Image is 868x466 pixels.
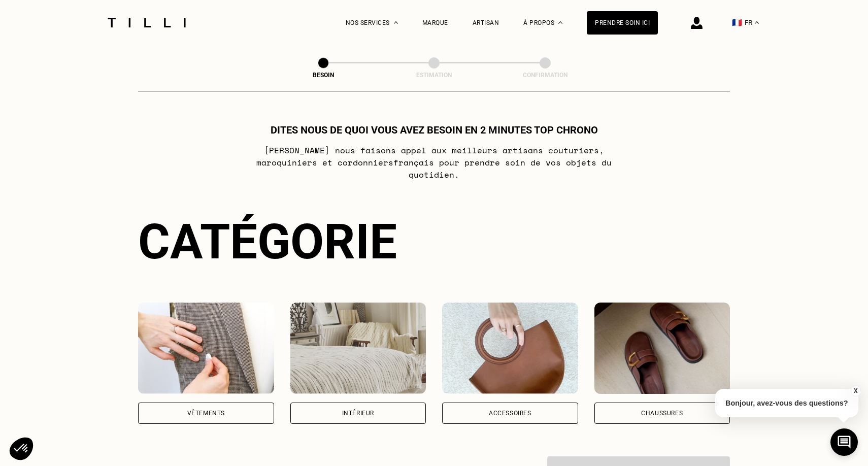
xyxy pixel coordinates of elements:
div: Intérieur [342,410,374,416]
div: Chaussures [641,410,683,416]
img: Menu déroulant à propos [558,21,562,24]
h1: Dites nous de quoi vous avez besoin en 2 minutes top chrono [271,124,598,136]
a: Artisan [473,19,499,26]
img: Menu déroulant [394,21,398,24]
img: Logo du service de couturière Tilli [104,18,189,27]
a: Prendre soin ici [587,11,658,35]
img: Intérieur [290,303,426,394]
img: Accessoires [442,303,578,394]
span: 🇫🇷 [732,18,742,27]
p: Bonjour, avez-vous des questions? [715,389,858,417]
img: icône connexion [691,17,703,29]
div: Catégorie [138,213,730,270]
a: Marque [422,19,448,26]
img: menu déroulant [755,21,759,24]
p: [PERSON_NAME] nous faisons appel aux meilleurs artisans couturiers , maroquiniers et cordonniers ... [233,144,636,181]
div: Vêtements [187,410,225,416]
div: Besoin [273,72,374,79]
div: Estimation [383,72,485,79]
img: Vêtements [138,303,274,394]
div: Confirmation [494,72,596,79]
div: Accessoires [489,410,531,416]
img: Chaussures [594,303,730,394]
button: X [850,385,860,396]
